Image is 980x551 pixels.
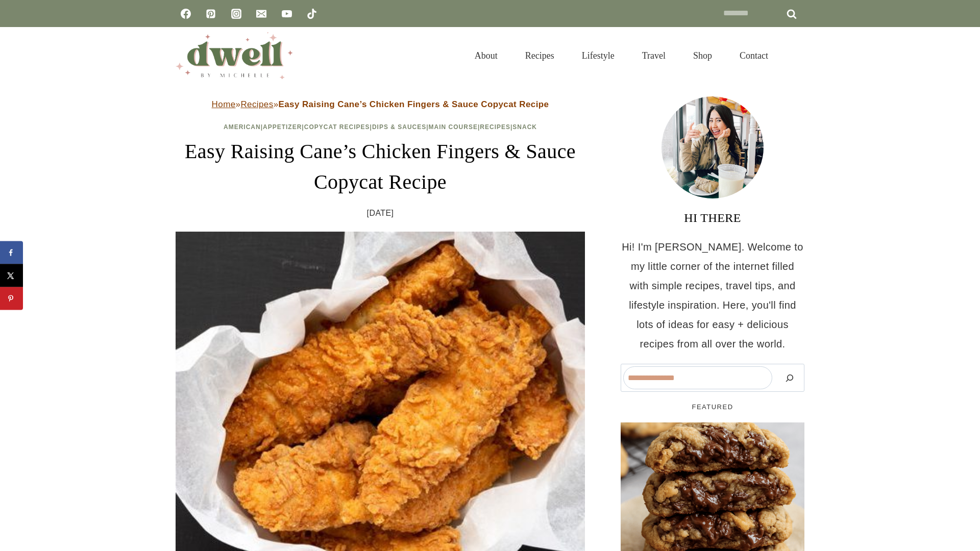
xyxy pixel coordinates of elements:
a: Appetizer [263,123,302,131]
a: Main Course [429,123,478,131]
a: Shop [679,38,726,73]
a: Copycat Recipes [304,123,370,131]
a: Recipes [240,99,273,109]
a: Lifestyle [568,38,628,73]
h5: FEATURED [621,402,804,412]
a: TikTok [302,4,322,24]
a: Instagram [226,4,247,24]
a: Dips & Sauces [372,123,426,131]
a: Facebook [176,4,196,24]
img: DWELL by michelle [176,32,293,79]
a: Contact [726,38,782,73]
button: Search [777,366,802,389]
a: YouTube [277,4,297,24]
nav: Primary Navigation [461,38,782,73]
a: Email [251,4,272,24]
a: Travel [628,38,679,73]
strong: Easy Raising Cane’s Chicken Fingers & Sauce Copycat Recipe [278,99,549,109]
span: | | | | | | [224,123,537,131]
a: Snack [512,123,537,131]
a: Recipes [480,123,510,131]
time: [DATE] [367,206,394,221]
a: Recipes [511,38,568,73]
h3: HI THERE [621,209,804,227]
a: Home [212,99,236,109]
span: » » [212,99,549,109]
a: About [461,38,511,73]
a: American [224,123,261,131]
a: Pinterest [201,4,221,24]
h1: Easy Raising Cane’s Chicken Fingers & Sauce Copycat Recipe [176,136,585,197]
p: Hi! I'm [PERSON_NAME]. Welcome to my little corner of the internet filled with simple recipes, tr... [621,237,804,354]
button: View Search Form [787,47,804,64]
